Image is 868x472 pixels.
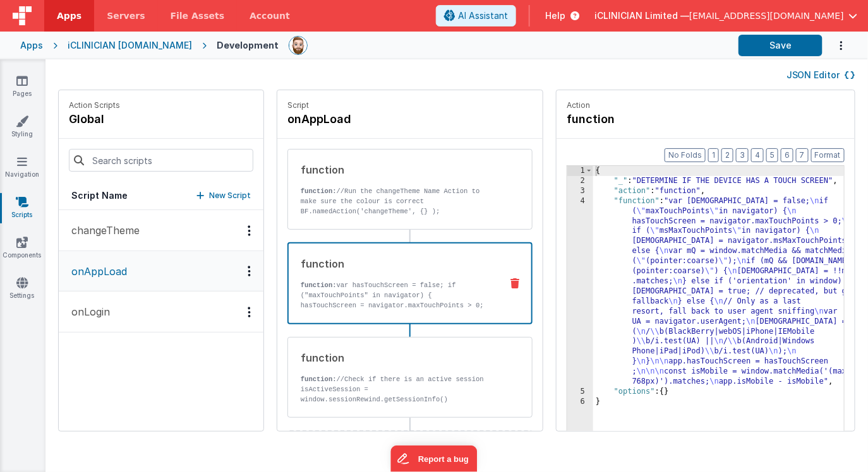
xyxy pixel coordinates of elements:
[567,176,593,186] div: 2
[287,110,477,128] h4: onAppLoad
[301,256,491,271] div: function
[781,148,793,162] button: 6
[69,110,120,128] h4: global
[69,149,253,172] input: Search scripts
[301,281,337,289] strong: function:
[738,35,823,56] button: Save
[64,223,140,238] p: changeTheme
[567,196,593,387] div: 4
[721,148,733,162] button: 2
[567,100,845,110] p: Action
[301,350,491,365] div: function
[240,266,258,276] div: Options
[689,9,844,22] span: [EMAIL_ADDRESS][DOMAIN_NAME]
[69,100,120,110] p: Action Scripts
[567,166,593,176] div: 1
[567,397,593,407] div: 6
[209,189,251,202] p: New Script
[458,9,508,22] span: AI Assistant
[289,37,307,54] img: 338b8ff906eeea576da06f2fc7315c1b
[57,9,81,22] span: Apps
[301,280,491,452] p: var hasTouchScreen = false; if ("maxTouchPoints" in navigator) { hasTouchScreen = navigator.maxTo...
[567,387,593,397] div: 5
[68,39,192,52] div: iCLINICIAN [DOMAIN_NAME]
[59,210,263,251] button: changeTheme
[301,374,491,404] p: //Check if there is an active session isActiveSession = window.sessionRewind.getSessionInfo()
[796,148,809,162] button: 7
[196,189,251,202] button: New Script
[301,187,337,195] strong: function:
[240,225,258,236] div: Options
[301,186,491,216] p: //Run the changeTheme Name Action to make sure the colour is correct BF.namedAction('changeTheme'...
[594,9,858,22] button: iCLINICIAN Limited — [EMAIL_ADDRESS][DOMAIN_NAME]
[811,148,845,162] button: Format
[708,148,719,162] button: 1
[665,148,706,162] button: No Folds
[217,39,279,52] div: Development
[766,148,778,162] button: 5
[751,148,764,162] button: 4
[20,39,43,52] div: Apps
[240,307,258,317] div: Options
[64,264,127,279] p: onAppLoad
[823,33,848,59] button: Options
[301,162,491,177] div: function
[736,148,749,162] button: 3
[107,9,145,22] span: Servers
[567,110,756,128] h4: function
[59,292,263,333] button: onLogin
[64,304,110,319] p: onLogin
[787,69,855,81] button: JSON Editor
[301,375,337,383] strong: function:
[59,251,263,292] button: onAppLoad
[545,9,565,22] span: Help
[567,186,593,196] div: 3
[436,5,516,27] button: AI Assistant
[594,9,689,22] span: iCLINICIAN Limited —
[71,189,128,202] h5: Script Name
[391,445,478,472] iframe: Marker.io feedback button
[287,100,533,110] p: Script
[171,9,225,22] span: File Assets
